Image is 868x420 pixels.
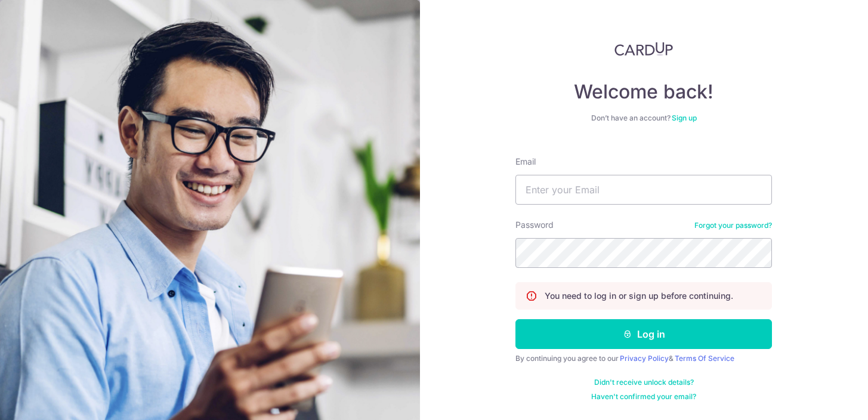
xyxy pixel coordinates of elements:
button: Log in [515,319,772,349]
label: Password [515,219,554,231]
a: Sign up [672,113,697,122]
a: Privacy Policy [620,354,669,363]
a: Forgot your password? [694,221,772,230]
a: Terms Of Service [675,354,734,363]
a: Didn't receive unlock details? [594,378,694,387]
div: By continuing you agree to our & [515,354,772,363]
h4: Welcome back! [515,80,772,104]
p: You need to log in or sign up before continuing. [545,290,733,302]
a: Haven't confirmed your email? [591,392,696,402]
div: Don’t have an account? [515,113,772,123]
label: Email [515,156,536,168]
img: CardUp Logo [614,42,673,56]
input: Enter your Email [515,175,772,205]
